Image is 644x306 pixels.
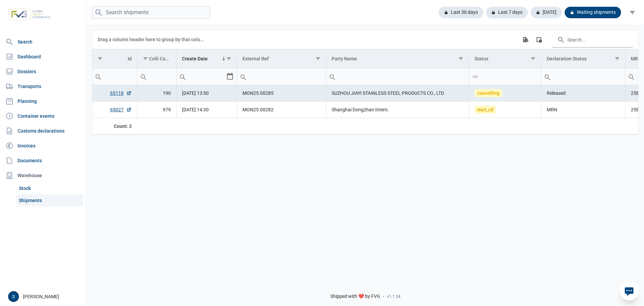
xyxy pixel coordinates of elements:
[541,68,625,85] input: Filter cell
[474,106,496,114] span: wait_cd
[92,68,104,85] div: Search box
[16,182,83,194] a: Stock
[177,68,189,85] div: Search box
[92,68,137,85] input: Filter cell
[92,6,210,19] input: Search shipments
[531,7,562,18] div: [DATE]
[326,85,469,102] td: SUZHOU JIAYI STAINLESS STEEL PRODUCTS CO., LTD
[541,102,625,118] td: MRN
[137,68,177,85] input: Filter cell
[3,94,83,108] a: Planning
[177,68,237,85] td: Filter cell
[3,80,83,93] a: Transports
[330,294,380,300] span: Shipped with ❤️ by FVG
[625,68,638,85] div: Search box
[98,30,633,49] div: Data grid toolbar
[519,33,531,46] div: Export all data to Excel
[237,85,326,102] td: MON25.00285
[469,68,541,85] input: Filter cell
[315,56,320,61] span: Show filter options for column 'External Ref'
[226,56,231,61] span: Show filter options for column 'Create Date'
[383,294,384,300] span: -
[226,68,234,85] div: Select
[110,90,132,96] a: 65118
[547,56,587,61] div: Declaration Status
[16,194,83,206] a: Shipments
[182,107,209,112] span: [DATE] 14:30
[237,49,326,68] td: Column External Ref
[237,68,249,85] div: Search box
[92,30,638,135] div: Data grid with 2 rows and 18 columns
[565,7,621,18] div: Waiting shipments
[3,139,83,152] a: Invoices
[5,5,53,24] img: FVG - Global freight forwarding
[137,85,177,102] td: 190
[143,56,148,61] span: Show filter options for column 'Colli Count'
[3,124,83,138] a: Customs declarations
[541,49,625,68] td: Column Declaration Status
[615,56,620,61] span: Show filter options for column 'Declaration Status'
[469,68,481,85] div: Search box
[552,31,633,48] input: Search in the data grid
[626,6,639,19] div: filter
[182,56,208,61] div: Create Date
[8,291,19,302] button: S
[458,56,463,61] span: Show filter options for column 'Party Name'
[3,35,83,49] a: Search
[469,49,541,68] td: Column Status
[110,106,132,113] a: 65027
[541,68,553,85] div: Search box
[3,109,83,123] a: Container events
[326,49,469,68] td: Column Party Name
[98,56,103,61] span: Show filter options for column 'Id'
[137,68,150,85] div: Search box
[326,68,469,85] td: Filter cell
[128,56,132,61] div: Id
[332,56,357,61] div: Party Name
[242,56,269,61] div: External Ref
[474,89,502,97] span: cancelling
[326,102,469,118] td: Shanghai Dongzhan Intern.
[531,56,536,61] span: Show filter options for column 'Status'
[3,169,83,182] div: Warehouse
[149,56,172,61] div: Colli Count
[137,49,177,68] td: Column Colli Count
[177,68,226,85] input: Filter cell
[631,56,641,61] div: MRN
[474,56,488,61] div: Status
[8,291,82,302] div: [PERSON_NAME]
[326,68,469,85] input: Filter cell
[92,49,137,68] td: Column Id
[387,294,401,299] span: v1.1.34
[98,123,132,130] div: Id Count: 2
[137,102,177,118] td: 979
[533,33,545,46] div: Column Chooser
[237,102,326,118] td: MON25.00282
[326,68,338,85] div: Search box
[98,34,206,45] div: Drag a column header here to group by that column
[486,7,528,18] div: Last 7 days
[182,90,209,96] span: [DATE] 13:50
[439,7,483,18] div: Last 30 days
[3,154,83,167] a: Documents
[541,85,625,102] td: Released
[237,68,326,85] input: Filter cell
[3,65,83,78] a: Dossiers
[177,49,237,68] td: Column Create Date
[3,50,83,63] a: Dashboard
